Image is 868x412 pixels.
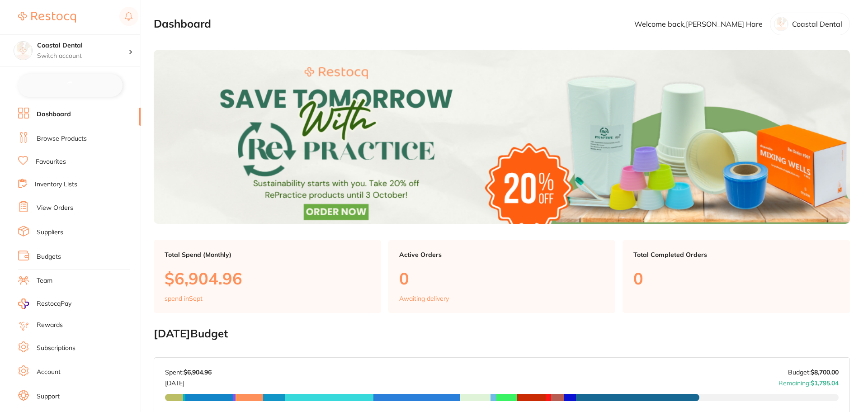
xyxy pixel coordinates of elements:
[165,251,370,258] p: Total Spend (Monthly)
[634,20,763,28] p: Welcome back, [PERSON_NAME] Hare
[18,298,29,309] img: RestocqPay
[37,299,71,308] span: RestocqPay
[37,276,52,285] a: Team
[154,240,381,313] a: Total Spend (Monthly)$6,904.96spend inSept
[18,12,76,23] img: Restocq Logo
[811,368,839,376] strong: $8,700.00
[37,368,61,377] a: Account
[778,376,839,387] p: Remaining:
[184,368,212,376] strong: $6,904.96
[165,269,370,288] p: $6,904.96
[37,110,71,119] a: Dashboard
[792,20,842,28] p: Coastal Dental
[36,157,66,166] a: Favourites
[37,228,63,237] a: Suppliers
[154,50,850,224] img: Dashboard
[37,321,63,330] a: Rewards
[633,269,839,288] p: 0
[37,392,60,401] a: Support
[623,240,850,313] a: Total Completed Orders0
[154,18,211,30] h2: Dashboard
[18,7,76,28] a: Restocq Logo
[811,379,839,387] strong: $1,795.04
[788,369,839,376] p: Budget:
[37,41,128,50] h4: Coastal Dental
[165,295,203,302] p: spend in Sept
[35,180,77,189] a: Inventory Lists
[165,369,212,376] p: Spent:
[18,298,71,309] a: RestocqPay
[37,204,73,213] a: View Orders
[388,240,616,313] a: Active Orders0Awaiting delivery
[165,376,212,387] p: [DATE]
[633,251,839,258] p: Total Completed Orders
[14,42,32,60] img: Coastal Dental
[399,295,449,302] p: Awaiting delivery
[399,251,605,258] p: Active Orders
[154,327,850,340] h2: [DATE] Budget
[37,344,75,353] a: Subscriptions
[37,134,87,143] a: Browse Products
[399,269,605,288] p: 0
[37,252,61,261] a: Budgets
[37,52,128,61] p: Switch account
